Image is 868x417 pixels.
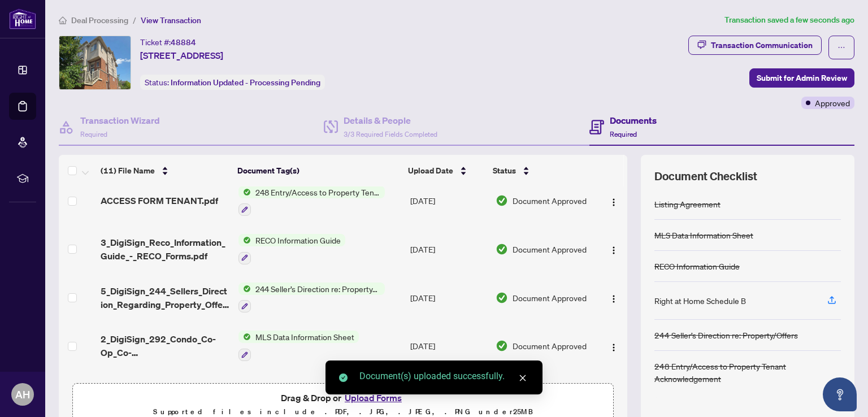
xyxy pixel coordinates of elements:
[654,294,746,307] div: Right at Home Schedule B
[513,243,587,255] span: Document Approved
[281,390,405,405] span: Drag & Drop or
[610,114,657,127] h4: Documents
[609,246,618,255] img: Logo
[488,155,594,186] th: Status
[406,273,491,322] td: [DATE]
[80,130,107,138] span: Required
[688,36,822,55] button: Transaction Communication
[101,284,229,311] span: 5_DigiSign_244_Sellers_Direction_Regarding_Property_Offers_-_PropTx-[PERSON_NAME].pdf
[609,343,618,352] img: Logo
[519,374,527,382] span: close
[59,16,67,24] span: home
[406,322,491,370] td: [DATE]
[140,36,196,49] div: Ticket #:
[610,130,637,138] span: Required
[141,15,201,25] span: View Transaction
[140,75,325,90] div: Status:
[654,260,740,272] div: RECO Information Guide
[171,37,196,47] span: 48884
[71,15,128,25] span: Deal Processing
[238,283,251,295] img: Status Icon
[238,331,359,361] button: Status IconMLS Data Information Sheet
[403,155,488,186] th: Upload Date
[344,114,437,127] h4: Details & People
[101,236,229,263] span: 3_DigiSign_Reco_Information_Guide_-_RECO_Forms.pdf
[609,294,618,303] img: Logo
[238,234,345,264] button: Status IconRECO Information Guide
[605,289,623,307] button: Logo
[517,372,529,384] a: Close
[513,194,587,207] span: Document Approved
[408,164,453,177] span: Upload Date
[238,331,251,343] img: Status Icon
[815,97,850,109] span: Approved
[496,292,508,304] img: Document Status
[724,14,854,27] article: Transaction saved a few seconds ago
[496,243,508,255] img: Document Status
[609,198,618,207] img: Logo
[140,49,223,62] span: [STREET_ADDRESS]
[344,130,437,138] span: 3/3 Required Fields Completed
[339,373,348,382] span: check-circle
[238,234,251,246] img: Status Icon
[251,234,345,246] span: RECO Information Guide
[654,360,841,385] div: 248 Entry/Access to Property Tenant Acknowledgement
[757,69,847,87] span: Submit for Admin Review
[238,186,251,198] img: Status Icon
[359,370,529,383] div: Document(s) uploaded successfully.
[15,386,30,402] span: AH
[101,332,229,359] span: 2_DigiSign_292_Condo_Co-Op_Co-Ownership_Time_Share_-_Lease_Sub-Lease_MLS_Data_Information_Form_-_...
[605,192,623,210] button: Logo
[605,337,623,355] button: Logo
[749,68,854,88] button: Submit for Admin Review
[493,164,516,177] span: Status
[496,340,508,352] img: Document Status
[654,229,753,241] div: MLS Data Information Sheet
[823,377,857,411] button: Open asap
[80,114,160,127] h4: Transaction Wizard
[711,36,813,54] div: Transaction Communication
[251,331,359,343] span: MLS Data Information Sheet
[101,194,218,207] span: ACCESS FORM TENANT.pdf
[513,292,587,304] span: Document Approved
[101,164,155,177] span: (11) File Name
[96,155,233,186] th: (11) File Name
[406,225,491,273] td: [DATE]
[837,44,845,51] span: ellipsis
[251,283,385,295] span: 244 Seller’s Direction re: Property/Offers
[9,8,36,29] img: logo
[513,340,587,352] span: Document Approved
[605,240,623,258] button: Logo
[654,168,757,184] span: Document Checklist
[406,177,491,225] td: [DATE]
[654,329,798,341] div: 244 Seller’s Direction re: Property/Offers
[238,186,385,216] button: Status Icon248 Entry/Access to Property Tenant Acknowledgement
[654,198,721,210] div: Listing Agreement
[251,186,385,198] span: 248 Entry/Access to Property Tenant Acknowledgement
[496,194,508,207] img: Document Status
[238,283,385,313] button: Status Icon244 Seller’s Direction re: Property/Offers
[233,155,404,186] th: Document Tag(s)
[171,77,320,88] span: Information Updated - Processing Pending
[133,14,136,27] li: /
[59,36,131,89] img: IMG-W12348202_1.jpg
